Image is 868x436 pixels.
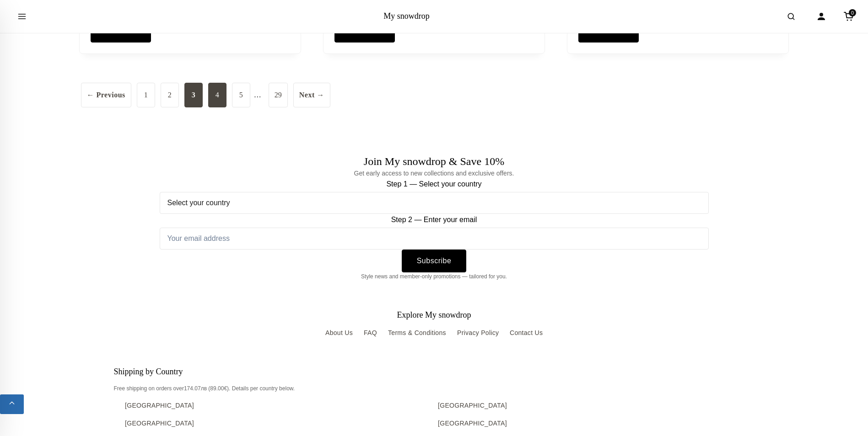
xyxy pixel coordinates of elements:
[325,328,353,338] a: About Us
[388,328,446,338] a: Terms & Conditions
[839,6,859,27] a: Cart
[210,385,227,392] span: 89.00
[334,19,395,42] a: Discover
[160,178,709,190] label: Step 1 — Select your country
[114,310,755,320] h3: Explore My snowdrop
[81,83,131,107] a: ← Previous
[114,367,755,377] h3: Shipping by Country
[364,328,377,338] a: FAQ
[457,328,499,338] a: Privacy Policy
[232,83,250,107] a: 5
[160,155,709,168] h2: Join My snowdrop & Save 10%
[9,4,35,29] button: Open menu
[293,83,330,107] a: Next →
[254,87,261,103] span: …
[184,83,203,107] span: 3
[184,385,207,392] span: 174.07
[402,250,467,272] button: Subscribe
[201,385,207,392] span: лв
[383,11,430,21] a: My snowdrop
[161,83,179,107] a: 2
[79,83,789,107] nav: Posts pagination
[160,168,709,178] p: Get early access to new collections and exclusive offers.
[160,214,709,226] label: Step 2 — Enter your email
[224,385,227,392] span: €
[125,418,431,428] a: [GEOGRAPHIC_DATA]
[778,4,804,29] button: Open search
[91,19,151,42] a: Discover
[811,6,831,27] a: Account
[849,9,856,16] span: 0
[137,83,155,107] a: 1
[438,400,744,410] a: [GEOGRAPHIC_DATA]
[160,272,709,281] p: Style news and member-only promotions — tailored for you.
[208,83,226,107] a: 4
[160,228,709,250] input: Your email address
[269,83,288,107] a: 29
[578,19,639,42] a: Discover
[208,385,229,392] span: ( )
[125,400,431,410] a: [GEOGRAPHIC_DATA]
[510,328,543,338] a: Contact Us
[438,418,744,428] a: [GEOGRAPHIC_DATA]
[114,384,755,393] p: Free shipping on orders over . Details per country below.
